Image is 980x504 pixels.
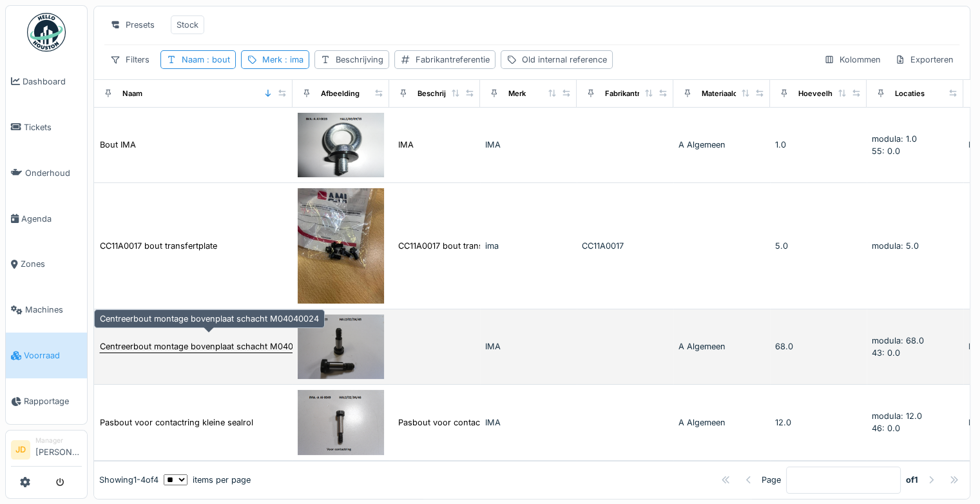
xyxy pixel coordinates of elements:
[182,53,230,66] div: Naam
[99,474,159,486] div: Showing 1 - 4 of 4
[485,240,572,252] div: ima
[678,139,765,151] div: A Algemeen
[6,150,87,196] a: Onderhoud
[485,416,572,429] div: IMA
[798,88,843,99] div: Hoeveelheid
[298,315,384,380] img: Centreerbout montage bovenplaat schacht M04040024
[872,348,900,358] span: 43: 0.0
[605,88,672,99] div: Fabrikantreferentie
[889,50,959,69] div: Exporteren
[35,436,82,445] div: Manager
[298,390,384,455] img: Pasbout voor contactring kleine sealrol
[282,55,303,64] span: : ima
[298,188,384,304] img: CC11A0017 bout transfertplate
[24,349,82,362] span: Voorraad
[582,240,668,252] div: CC11A0017
[94,309,325,328] div: Centreerbout montage bovenplaat schacht M04040024
[678,340,765,353] div: A Algemeen
[25,304,82,316] span: Machines
[21,213,82,225] span: Agenda
[336,53,383,66] div: Beschrijving
[204,55,230,64] span: : bout
[872,241,919,251] span: modula: 5.0
[762,474,781,486] div: Page
[485,340,572,353] div: IMA
[104,50,155,69] div: Filters
[11,436,82,467] a: JD Manager[PERSON_NAME]
[416,53,490,66] div: Fabrikantreferentie
[11,440,30,460] li: JD
[872,134,917,144] span: modula: 1.0
[398,240,515,252] div: CC11A0017 bout transfertplate
[508,88,526,99] div: Merk
[24,121,82,133] span: Tickets
[100,139,136,151] div: Bout IMA
[6,242,87,287] a: Zones
[104,15,160,34] div: Presets
[6,333,87,378] a: Voorraad
[321,88,360,99] div: Afbeelding
[485,139,572,151] div: IMA
[775,240,861,252] div: 5.0
[872,411,922,421] span: modula: 12.0
[398,416,552,429] div: Pasbout voor contactring kleine sealrol
[6,287,87,333] a: Machines
[164,474,251,486] div: items per page
[6,196,87,242] a: Agenda
[872,336,924,345] span: modula: 68.0
[24,395,82,407] span: Rapportage
[418,88,461,99] div: Beschrijving
[702,88,767,99] div: Materiaalcategorie
[678,416,765,429] div: A Algemeen
[100,416,253,429] div: Pasbout voor contactring kleine sealrol
[6,59,87,104] a: Dashboard
[6,104,87,150] a: Tickets
[775,139,861,151] div: 1.0
[100,240,217,252] div: CC11A0017 bout transfertplate
[35,436,82,463] li: [PERSON_NAME]
[177,19,198,31] div: Stock
[775,416,861,429] div: 12.0
[522,53,607,66] div: Old internal reference
[100,340,319,353] div: Centreerbout montage bovenplaat schacht M04040024
[872,146,900,156] span: 55: 0.0
[906,474,918,486] strong: of 1
[398,139,414,151] div: IMA
[6,378,87,424] a: Rapportage
[122,88,142,99] div: Naam
[872,423,900,433] span: 46: 0.0
[262,53,303,66] div: Merk
[25,167,82,179] span: Onderhoud
[895,88,925,99] div: Locaties
[775,340,861,353] div: 68.0
[27,13,66,52] img: Badge_color-CXgf-gQk.svg
[818,50,887,69] div: Kolommen
[298,113,384,178] img: Bout IMA
[21,258,82,270] span: Zones
[23,75,82,88] span: Dashboard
